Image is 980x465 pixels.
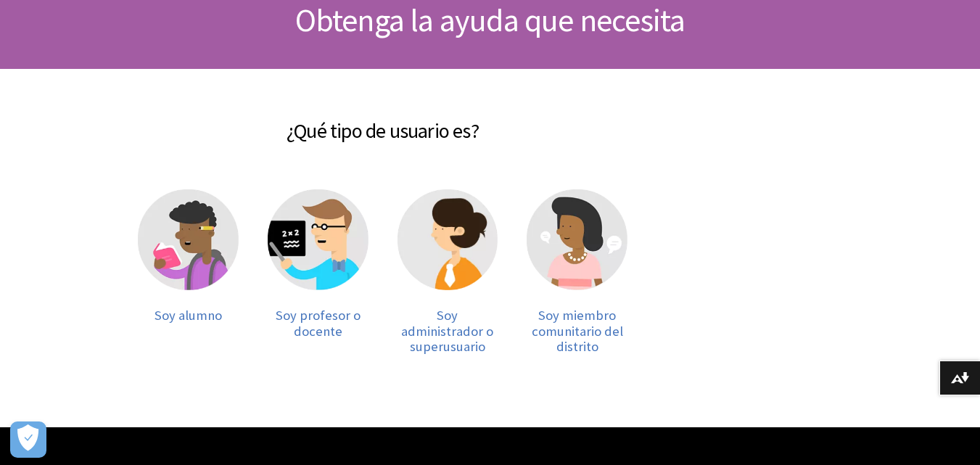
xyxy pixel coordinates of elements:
a: Miembro comunitario Soy miembro comunitario del distrito [527,189,627,355]
span: Soy profesor o docente [276,307,361,340]
button: Abrir preferencias [10,421,46,458]
img: Administrador [398,189,498,290]
span: Soy alumno [155,307,222,324]
img: Alumno [138,189,239,290]
img: Miembro comunitario [527,189,627,290]
a: Alumno Soy alumno [138,189,239,355]
img: Profesor [268,189,368,290]
a: Profesor Soy profesor o docente [268,189,368,355]
h2: ¿Qué tipo de usuario es? [123,98,642,146]
span: Soy miembro comunitario del distrito [532,307,623,355]
a: Administrador Soy administrador o superusuario [398,189,498,355]
span: Soy administrador o superusuario [401,307,493,355]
